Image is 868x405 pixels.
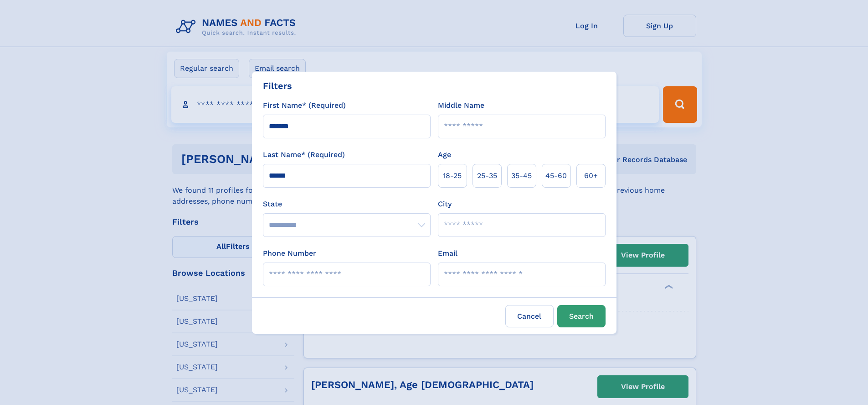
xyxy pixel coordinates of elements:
button: Search [557,305,606,327]
span: 25‑35 [477,170,497,181]
label: Phone Number [263,248,316,259]
label: State [263,199,431,210]
span: 35‑45 [511,170,532,181]
label: Cancel [505,305,554,327]
span: 18‑25 [443,170,462,181]
label: Last Name* (Required) [263,149,345,160]
span: 45‑60 [545,170,567,181]
label: Email [438,248,457,259]
label: City [438,199,452,210]
label: First Name* (Required) [263,100,346,111]
label: Age [438,149,451,160]
label: Middle Name [438,100,484,111]
span: 60+ [584,170,598,181]
div: Filters [263,79,292,93]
